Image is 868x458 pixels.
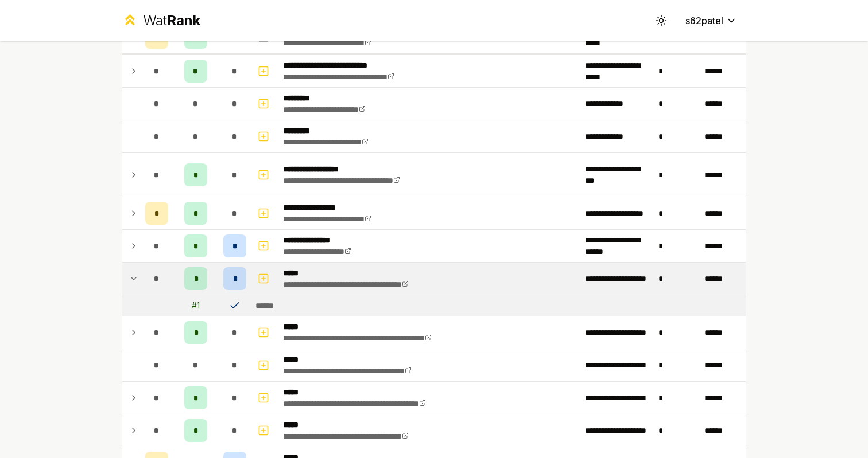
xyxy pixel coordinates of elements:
[676,10,746,31] button: s62patel
[122,11,200,30] a: WatRank
[143,11,200,30] div: Wat
[192,300,200,311] div: # 1
[167,12,200,29] span: Rank
[685,14,723,28] span: s62patel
